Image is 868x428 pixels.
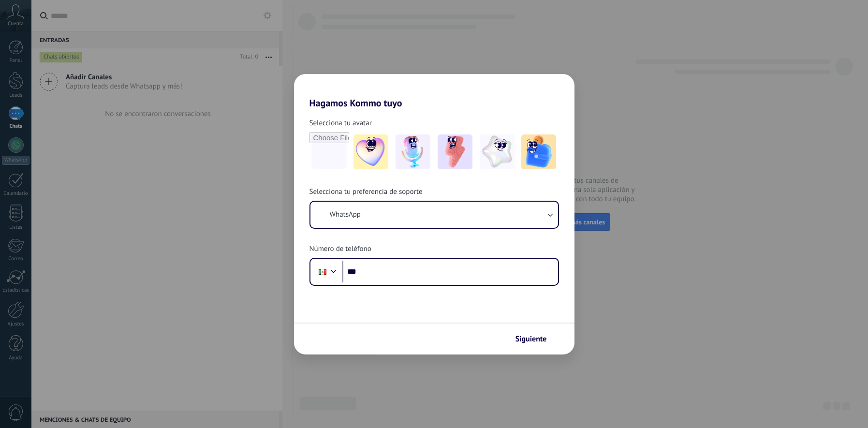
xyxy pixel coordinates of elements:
[309,187,423,197] span: Selecciona tu preferencia de soporte
[309,244,371,254] span: Número de teléfono
[521,134,556,169] img: -5.jpeg
[396,134,430,169] img: -2.jpeg
[313,262,332,282] div: Mexico: + 52
[511,331,560,347] button: Siguiente
[294,74,574,109] h2: Hagamos Kommo tuyo
[330,210,361,220] span: WhatsApp
[310,202,558,228] button: WhatsApp
[515,336,547,342] span: Siguiente
[309,118,372,128] span: Selecciona tu avatar
[353,134,388,169] img: -1.jpeg
[480,134,515,169] img: -4.jpeg
[438,134,472,169] img: -3.jpeg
